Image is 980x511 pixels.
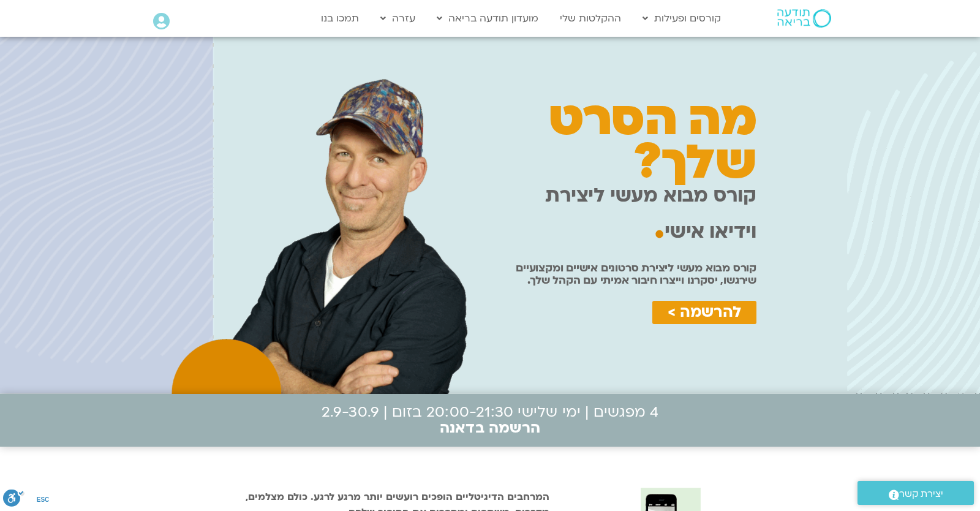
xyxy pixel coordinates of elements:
a: קורסים ופעילות [636,7,727,30]
p: קורס מבוא מעשי ליצירת סרטונים אישיים ומקצועיים שירגשו, יסקרנו וייצרו חיבור אמיתי עם הקהל שלך. [502,262,756,287]
a: ההקלטות שלי [554,7,627,30]
span: . [654,202,665,251]
a: להרשמה > [652,301,756,324]
a: תמכו בנו [315,7,365,30]
img: תודעה בריאה [777,9,831,28]
span: להרשמה > [668,304,741,321]
a: יצירת קשר [858,481,974,505]
a: עזרה [374,7,421,30]
span: יצירת קשר [899,486,943,502]
h2: מה הסרט שלך? [502,97,756,184]
p: 4 מפגשים | ימי שלישי 20:00-21:30 בזום | 2.9-30.9 [322,409,659,416]
a: מועדון תודעה בריאה [431,7,545,30]
b: הרשמה בדאנה [440,418,540,438]
p: קורס מבוא מעשי ליצירת וידיאו אישי [502,184,756,248]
